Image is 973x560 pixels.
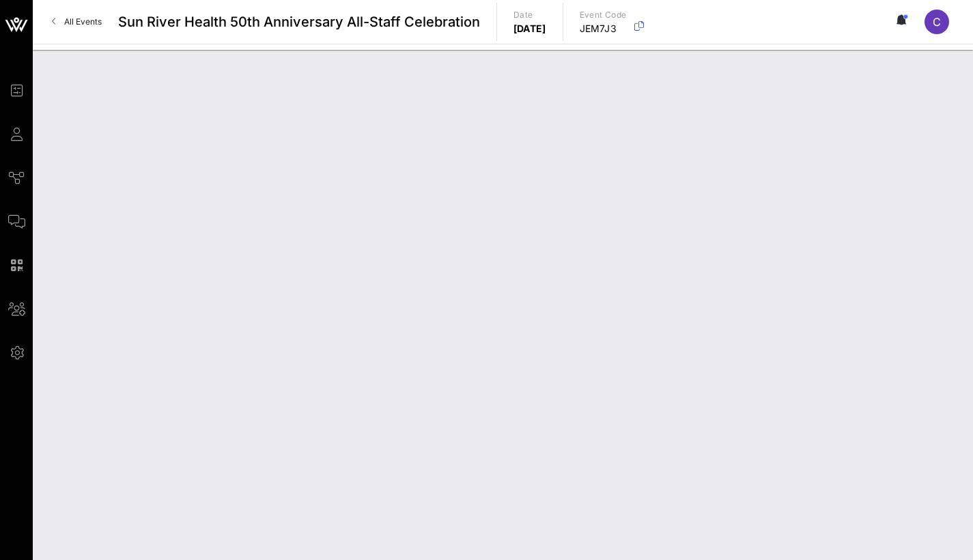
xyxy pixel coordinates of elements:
span: Sun River Health 50th Anniversary All-Staff Celebration [118,12,480,32]
p: Date [513,8,546,22]
p: Event Code [580,8,627,22]
div: C [925,10,949,34]
span: All Events [64,16,102,27]
a: All Events [44,11,110,33]
span: C [933,15,941,29]
p: JEM7J3 [580,22,627,36]
p: [DATE] [513,22,546,36]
